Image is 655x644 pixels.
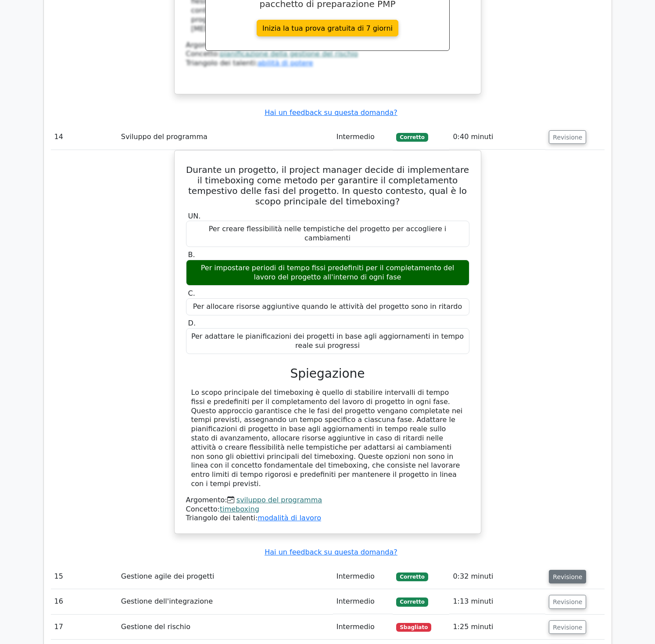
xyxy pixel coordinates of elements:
a: Inizia la tua prova gratuita di 7 giorni [257,20,398,37]
a: Hai un feedback su questa domanda? [265,108,397,117]
font: Corretto [400,134,425,140]
font: Argomento: [186,41,227,49]
font: Per creare flessibilità nelle tempistiche del progetto per accogliere i cambiamenti [209,225,447,242]
font: Revisione [553,133,582,140]
button: Revisione [549,570,586,584]
font: Intermedio [336,132,375,141]
font: Concetto: [186,505,220,513]
font: Intermedio [336,623,375,631]
font: Sbagliato [400,624,428,630]
font: B. [188,250,195,259]
font: Per adattare le pianificazioni dei progetti in base agli aggiornamenti in tempo reale sui progressi [191,332,464,350]
font: Intermedio [336,572,375,580]
font: Triangolo dei talenti: [186,514,258,522]
button: Revisione [549,620,586,634]
a: sviluppo del programma [236,496,322,504]
font: Revisione [553,598,582,605]
font: Gestione dell'integrazione [121,597,213,605]
font: 15 [54,572,63,580]
font: Sviluppo del programma [121,132,208,141]
font: Gestione agile dei progetti [121,572,215,580]
font: Corretto [400,574,425,580]
a: timeboxing [220,505,259,513]
font: 16 [54,597,63,605]
font: Intermedio [336,597,375,605]
font: 14 [54,132,63,141]
font: Per allocare risorse aggiuntive quando le attività del progetto sono in ritardo [193,302,462,311]
font: 0:40 minuti [453,132,493,141]
font: C. [188,289,195,297]
button: Revisione [549,130,586,144]
button: Revisione [549,595,586,609]
font: Spiegazione [290,366,365,381]
font: 17 [54,623,63,631]
font: Durante un progetto, il project manager decide di implementare il timeboxing come metodo per gara... [186,165,469,207]
font: 0:32 minuti [453,572,493,580]
font: 1:13 minuti [453,597,493,605]
a: modalità di lavoro [258,514,321,522]
font: 1:25 minuti [453,623,493,631]
a: abilità di potere [258,59,313,67]
font: Lo scopo principale del timeboxing è quello di stabilire intervalli di tempo fissi e predefiniti ... [191,388,463,488]
a: Hai un feedback su questa domanda? [265,548,397,556]
font: Per impostare periodi di tempo fissi predefiniti per il completamento del lavoro del progetto all... [201,264,455,281]
a: pianificazione della gestione del rischio [220,50,358,58]
font: Argomento: [186,496,227,504]
font: Revisione [553,573,582,580]
font: Gestione del rischio [121,623,190,631]
font: Triangolo dei talenti: [186,59,258,67]
font: Corretto [400,599,425,605]
font: D. [188,319,196,327]
font: Revisione [553,623,582,630]
font: UN. [188,212,201,220]
font: Concetto: [186,50,220,58]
